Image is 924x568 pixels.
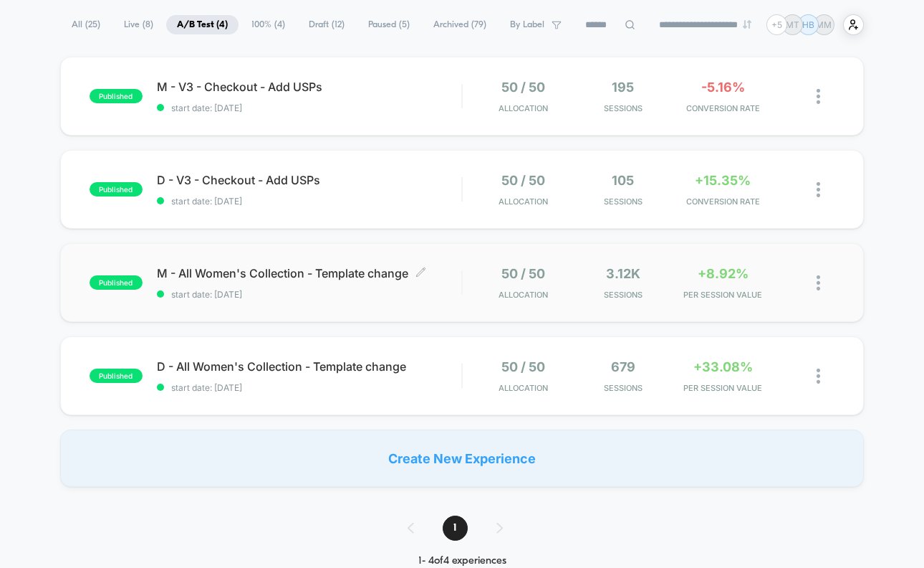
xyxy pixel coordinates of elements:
[157,103,461,113] span: start date: [DATE]
[817,275,820,290] img: close
[113,15,164,34] span: Live ( 8 )
[357,15,420,34] span: Paused ( 5 )
[606,266,640,281] span: 3.12k
[90,369,143,383] span: published
[501,173,545,188] span: 50 / 50
[817,369,820,384] img: close
[817,182,820,197] img: close
[612,80,634,95] span: 195
[90,182,143,197] span: published
[501,80,545,95] span: 50 / 50
[499,383,548,393] span: Allocation
[157,382,461,393] span: start date: [DATE]
[157,80,461,94] span: M - V3 - Checkout - Add USPs
[157,266,461,280] span: M - All Women's Collection - Template change
[501,359,545,374] span: 50 / 50
[501,266,545,281] span: 50 / 50
[786,19,799,30] p: MT
[241,15,296,34] span: 100% ( 4 )
[499,103,548,113] span: Allocation
[695,173,751,188] span: +15.35%
[577,290,669,300] span: Sessions
[766,14,787,35] div: + 5
[157,289,461,300] span: start date: [DATE]
[90,89,143,103] span: published
[577,383,669,393] span: Sessions
[90,275,143,290] span: published
[157,359,461,374] span: D - All Women's Collection - Template change
[676,103,769,113] span: CONVERSION RATE
[499,197,548,207] span: Allocation
[157,173,461,187] span: D - V3 - Checkout - Add USPs
[499,290,548,300] span: Allocation
[816,19,832,30] p: MM
[393,555,531,567] div: 1 - 4 of 4 experiences
[298,15,355,34] span: Draft ( 12 )
[612,173,634,188] span: 105
[802,19,814,30] p: HB
[676,290,769,300] span: PER SESSION VALUE
[611,359,635,374] span: 679
[817,89,820,104] img: close
[510,19,544,30] span: By Label
[423,15,497,34] span: Archived ( 79 )
[701,80,745,95] span: -5.16%
[743,20,751,29] img: end
[166,15,239,34] span: A/B Test ( 4 )
[60,430,864,487] div: Create New Experience
[698,266,749,281] span: +8.92%
[157,196,461,207] span: start date: [DATE]
[676,197,769,207] span: CONVERSION RATE
[577,197,669,207] span: Sessions
[443,516,468,541] span: 1
[676,383,769,393] span: PER SESSION VALUE
[693,359,753,374] span: +33.08%
[577,103,669,113] span: Sessions
[61,15,111,34] span: All ( 25 )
